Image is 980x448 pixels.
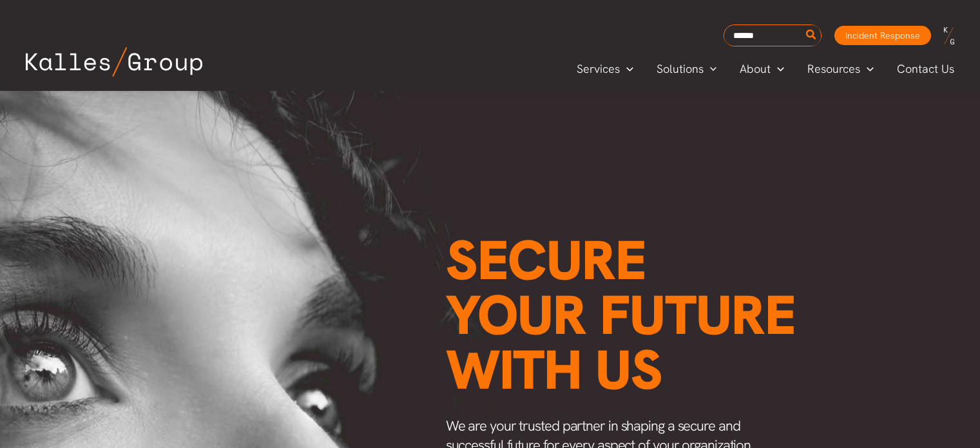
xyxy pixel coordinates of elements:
[704,59,717,79] span: Menu Toggle
[620,59,633,79] span: Menu Toggle
[26,47,202,77] img: Kalles Group
[803,25,820,46] button: Search
[740,59,771,79] span: About
[807,59,860,79] span: Resources
[897,59,954,79] span: Contact Us
[834,26,931,45] a: Incident Response
[565,59,645,79] a: ServicesMenu Toggle
[565,58,967,79] nav: Primary Site Navigation
[645,59,729,79] a: SolutionsMenu Toggle
[860,59,874,79] span: Menu Toggle
[657,59,704,79] span: Solutions
[728,59,796,79] a: AboutMenu Toggle
[796,59,885,79] a: ResourcesMenu Toggle
[771,59,784,79] span: Menu Toggle
[885,59,967,79] a: Contact Us
[577,59,620,79] span: Services
[446,224,796,405] span: Secure your future with us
